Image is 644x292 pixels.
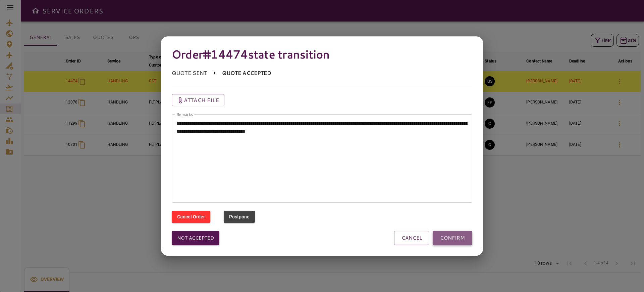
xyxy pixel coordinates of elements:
[176,111,193,117] label: Remarks
[172,69,207,77] p: QUOTE SENT
[433,231,472,245] button: CONFIRM
[224,211,255,223] button: Postpone
[394,231,429,245] button: CANCEL
[172,231,219,245] button: Not accepted
[184,96,219,104] p: Attach file
[172,94,224,106] button: Attach file
[222,69,272,77] p: QUOTE ACCEPTED
[172,211,210,223] button: Cancel Order
[172,47,472,61] h4: Order #14474 state transition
